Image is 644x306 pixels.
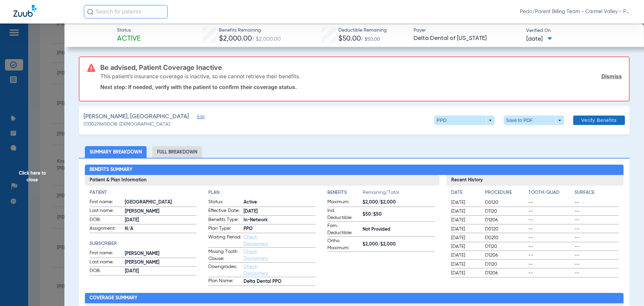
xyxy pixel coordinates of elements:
span: D1120 [485,261,526,268]
span: [DATE] [451,199,479,206]
span: Verified On [526,27,633,34]
span: Verify Benefits [581,118,617,123]
span: D1206 [485,217,526,223]
span: Ortho Maximum: [327,237,360,252]
span: Payer [414,27,521,34]
span: -- [528,270,573,276]
h4: Plan [208,189,316,196]
span: Plan Type: [208,225,241,233]
span: Delta Dental of [US_STATE] [414,34,521,43]
span: [DATE] [451,226,479,232]
span: Status [117,27,141,34]
span: Effective Date: [208,207,241,215]
span: D1120 [485,243,526,250]
span: (133027861) DOB: [DEMOGRAPHIC_DATA] [84,121,170,128]
span: Delta Dental PPO [244,278,316,285]
span: Fam. Deductible: [327,222,360,236]
span: D0210 [485,234,526,241]
span: Last name: [90,259,122,267]
span: [DATE] [526,35,552,43]
span: [DATE] [451,217,479,223]
span: Status: [208,199,241,207]
span: -- [575,243,619,250]
span: -- [575,217,619,223]
app-breakdown-title: Tooth/Quad [528,189,573,199]
span: -- [528,234,573,241]
div: Chat Widget [610,274,644,306]
span: D1120 [485,208,526,215]
span: [DATE] [125,268,197,275]
h4: Date [451,189,479,196]
span: First name: [90,250,122,258]
span: [DATE] [451,208,479,215]
p: This patient’s insurance coverage is inactive, so we cannot retrieve their benefits. [100,73,300,80]
span: [PERSON_NAME] [125,250,197,257]
span: D1206 [485,252,526,259]
span: In-Network [244,217,316,224]
h2: Benefits Summary [85,165,624,175]
a: Check Disclaimers [244,249,268,261]
span: / $2,000.00 [252,37,281,42]
span: -- [575,226,619,232]
span: [GEOGRAPHIC_DATA] [125,199,197,206]
h4: Patient [90,189,197,196]
span: [DATE] [451,234,479,241]
span: $2,000.00 [219,35,252,42]
h3: Recent History [446,175,624,186]
span: First name: [90,199,122,207]
span: Remaining/Total [363,189,435,199]
span: Benefits Type: [208,216,241,224]
span: DOB: [90,216,122,224]
span: Last name: [90,207,122,215]
span: -- [528,226,573,232]
span: Deductible Remaining [338,27,387,34]
span: Plan Name: [208,277,241,286]
span: / $50.00 [361,37,380,42]
a: Check Disclaimers [244,235,268,246]
span: Assignment: [90,225,122,233]
span: Downgrades: [208,263,241,277]
app-breakdown-title: Procedure [485,189,526,199]
span: -- [528,208,573,215]
h2: Coverage Summary [85,293,624,304]
app-breakdown-title: Date [451,189,479,199]
img: Search Icon [87,9,93,15]
span: -- [528,199,573,206]
app-breakdown-title: Benefits [327,189,363,199]
h4: Subscriber [90,240,197,247]
span: -- [575,261,619,268]
span: -- [575,208,619,215]
img: error-icon [87,64,95,72]
span: $2,000/$2,000 [363,241,435,248]
span: Waiting Period: [208,234,241,247]
span: D1206 [485,270,526,276]
h3: Patient & Plan Information [85,175,439,186]
h4: Benefits [327,189,363,196]
li: Summary Breakdown [85,146,147,158]
span: Benefits Remaining [219,27,281,34]
span: N/A [125,225,197,232]
span: [DATE] [125,217,197,224]
h4: Tooth/Quad [528,189,573,196]
span: [DATE] [451,261,479,268]
h4: Procedure [485,189,526,196]
span: Not Provided [363,226,435,233]
span: [PERSON_NAME] [125,259,197,266]
button: Verify Benefits [573,116,625,125]
span: [DATE] [451,243,479,250]
span: -- [528,252,573,259]
p: Next step: If needed, verify with the patient to confirm their coverage status. [100,84,622,90]
span: Ind. Deductible: [327,207,360,221]
span: -- [575,252,619,259]
button: PPO [434,116,494,125]
span: Edit [197,115,203,121]
span: $50/$50 [363,211,435,218]
span: -- [575,270,619,276]
button: Save to PDF [504,116,564,125]
span: PPO [244,225,316,232]
app-breakdown-title: Surface [575,189,619,199]
span: D0120 [485,226,526,232]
